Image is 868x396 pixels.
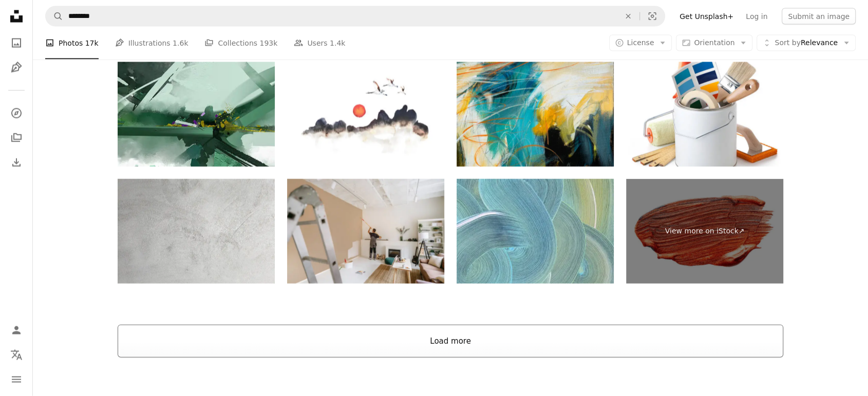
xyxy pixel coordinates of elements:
button: Clear [617,7,639,26]
a: View more on iStock↗ [626,179,783,284]
button: Search Unsplash [46,7,63,26]
img: Beautiful sunrise with the sun and cranes rising over the mountain, oriental painting background,... [287,62,444,167]
a: Collections 193k [204,27,277,60]
a: Illustrations 1.6k [115,27,188,60]
a: Download History [6,152,27,173]
span: Sort by [775,38,800,47]
span: 1.4k [330,37,345,49]
span: License [627,38,654,47]
span: Relevance [775,38,838,48]
button: Orientation [676,35,752,51]
form: Find visuals sitewide [45,6,665,27]
a: Collections [6,128,27,148]
img: Abstract soft green color, hand paint nature background. Oil, acrylic mix watercolor painting wit... [118,62,275,167]
button: Load more [118,325,783,358]
img: Painting equipment [626,62,783,167]
button: Submit an image [782,8,856,25]
button: Menu [6,369,27,390]
a: Get Unsplash+ [673,8,740,25]
button: Language [6,345,27,365]
img: Abstract Modern Painting Background [457,62,614,167]
a: Log in [740,8,773,25]
span: 193k [259,37,277,49]
a: Explore [6,103,27,124]
img: Acrylic smear brushstroke yellow and blue blot on black. Abstract texture color stain painting ba... [457,179,614,284]
span: Orientation [694,38,734,47]
a: Log in / Sign up [6,320,27,341]
button: Visual search [640,7,665,26]
a: Home — Unsplash [6,6,27,29]
a: Illustrations [6,57,27,78]
a: Users 1.4k [294,27,345,60]
button: Sort byRelevance [757,35,856,51]
img: Cement texture background, Grey Cement Concrete Floor Grunge Background, Wall Texture used as Wal... [118,179,275,284]
img: Man painting living room wall during apartment renovation [287,179,444,284]
button: License [609,35,672,51]
span: 1.6k [173,37,188,49]
a: Photos [6,33,27,53]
